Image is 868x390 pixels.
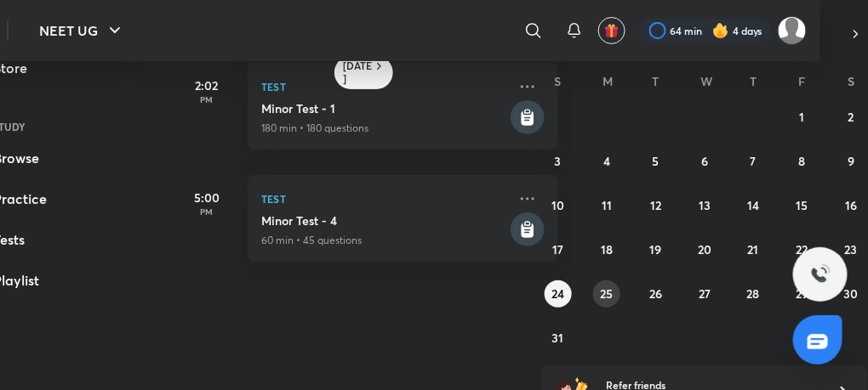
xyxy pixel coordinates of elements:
[848,109,854,125] abbr: August 2, 2025
[699,285,711,302] abbr: August 27, 2025
[642,148,670,175] button: August 5, 2025
[789,236,816,263] button: August 22, 2025
[748,241,759,257] abbr: August 21, 2025
[789,148,816,175] button: August 8, 2025
[740,236,767,263] button: August 21, 2025
[799,153,806,169] abbr: August 8, 2025
[649,285,662,302] abbr: August 26, 2025
[844,285,859,302] abbr: August 30, 2025
[797,241,808,257] abbr: August 22, 2025
[545,280,572,308] button: August 24, 2025
[740,192,767,219] button: August 14, 2025
[845,241,858,257] abbr: August 23, 2025
[653,153,660,169] abbr: August 5, 2025
[552,241,563,257] abbr: August 17, 2025
[261,233,507,248] p: 60 min • 45 questions
[691,148,718,175] button: August 6, 2025
[261,76,507,97] p: Test
[810,264,831,285] img: ttu
[602,73,613,89] abbr: Monday
[593,280,620,308] button: August 25, 2025
[747,285,760,302] abbr: August 28, 2025
[261,121,507,136] p: 180 min • 180 questions
[593,148,620,175] button: August 4, 2025
[712,22,729,39] img: streak
[800,109,805,125] abbr: August 1, 2025
[845,197,857,213] abbr: August 16, 2025
[740,280,767,308] button: August 28, 2025
[593,236,620,263] button: August 18, 2025
[601,241,613,257] abbr: August 18, 2025
[545,236,572,263] button: August 17, 2025
[751,153,757,169] abbr: August 7, 2025
[837,236,865,263] button: August 23, 2025
[545,192,572,219] button: August 10, 2025
[601,285,614,302] abbr: August 25, 2025
[750,73,757,89] abbr: Thursday
[848,73,854,89] abbr: Saturday
[796,285,808,302] abbr: August 29, 2025
[173,76,241,94] h5: 2:02
[747,197,759,213] abbr: August 14, 2025
[545,148,572,175] button: August 3, 2025
[701,153,708,169] abbr: August 6, 2025
[173,206,241,217] p: PM
[699,197,711,213] abbr: August 13, 2025
[173,189,241,206] h5: 5:00
[593,192,620,219] button: August 11, 2025
[551,285,564,302] abbr: August 24, 2025
[700,73,712,89] abbr: Wednesday
[797,197,808,213] abbr: August 15, 2025
[799,73,806,89] abbr: Friday
[555,73,562,89] abbr: Sunday
[837,148,865,175] button: August 9, 2025
[789,104,816,131] button: August 1, 2025
[545,325,572,352] button: August 31, 2025
[789,192,816,219] button: August 15, 2025
[789,280,816,308] button: August 29, 2025
[603,153,610,169] abbr: August 4, 2025
[642,280,670,308] button: August 26, 2025
[261,100,507,117] h5: Minor Test - 1
[837,104,865,131] button: August 2, 2025
[691,280,718,308] button: August 27, 2025
[173,94,241,105] p: PM
[691,236,718,263] button: August 20, 2025
[650,241,662,257] abbr: August 19, 2025
[837,192,865,219] button: August 16, 2025
[653,73,660,89] abbr: Tuesday
[837,280,865,308] button: August 30, 2025
[740,148,767,175] button: August 7, 2025
[552,330,564,346] abbr: August 31, 2025
[604,23,620,38] img: avatar
[642,236,670,263] button: August 19, 2025
[261,189,507,209] p: Test
[598,17,625,44] button: avatar
[642,192,670,219] button: August 12, 2025
[555,153,562,169] abbr: August 3, 2025
[343,59,373,87] h6: [DATE]
[602,197,612,213] abbr: August 11, 2025
[650,197,661,213] abbr: August 12, 2025
[698,241,711,257] abbr: August 20, 2025
[691,192,718,219] button: August 13, 2025
[848,153,854,169] abbr: August 9, 2025
[551,197,564,213] abbr: August 10, 2025
[778,16,807,45] img: VAISHNAVI DWIVEDI
[29,14,135,48] button: NEET UG
[261,212,507,229] h5: Minor Test - 4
